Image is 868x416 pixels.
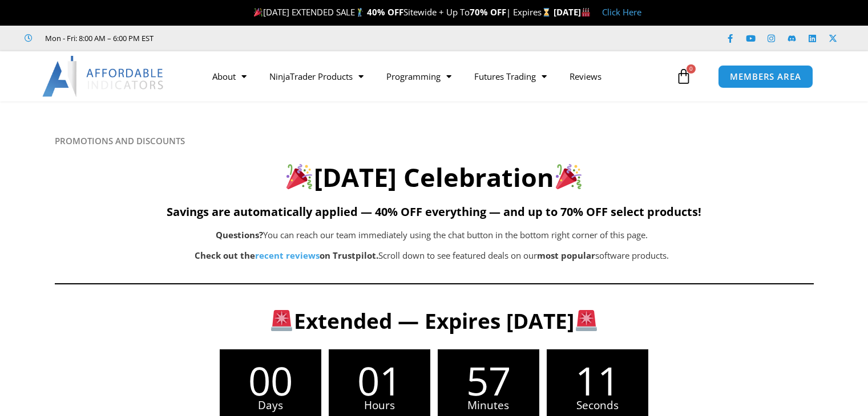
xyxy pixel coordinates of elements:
[329,361,430,400] span: 01
[367,6,403,18] strong: 40% OFF
[255,250,320,261] a: recent reviews
[55,205,814,219] h5: Savings are automatically applied — 40% OFF everything — and up to 70% OFF select products!
[542,8,551,17] img: ⌛
[730,72,801,81] span: MEMBERS AREA
[220,400,321,411] span: Days
[271,310,292,331] img: 🚨
[42,56,165,97] img: LogoAI | Affordable Indicators – NinjaTrader
[42,31,154,45] span: Mon - Fri: 8:00 AM – 6:00 PM EST
[576,310,597,331] img: 🚨
[718,65,813,88] a: MEMBERS AREA
[329,400,430,411] span: Hours
[602,6,641,18] a: Click Here
[251,6,554,18] span: [DATE] EXTENDED SALE Sitewide + Up To | Expires
[375,63,463,89] a: Programming
[55,161,814,194] h2: [DATE] Celebration
[554,6,591,18] strong: [DATE]
[547,361,648,400] span: 11
[112,248,752,264] p: Scroll down to see featured deals on our software products.
[258,63,375,89] a: NinjaTrader Products
[286,164,312,189] img: 🎉
[438,400,539,411] span: Minutes
[582,8,590,17] img: 🏭
[254,8,263,17] img: 🎉
[556,164,582,189] img: 🎉
[169,32,341,44] iframe: Customer reviews powered by Trustpilot
[356,8,364,17] img: 🏌️‍♂️
[470,6,506,18] strong: 70% OFF
[201,63,673,89] nav: Menu
[216,229,263,240] b: Questions?
[558,63,613,89] a: Reviews
[55,136,814,146] h6: PROMOTIONS AND DISCOUNTS
[220,361,321,400] span: 00
[537,250,595,261] b: most popular
[463,63,558,89] a: Futures Trading
[659,60,709,93] a: 0
[201,63,258,89] a: About
[547,400,648,411] span: Seconds
[115,307,754,335] h3: Extended — Expires [DATE]
[112,227,752,243] p: You can reach our team immediately using the chat button in the bottom right corner of this page.
[195,250,378,261] strong: Check out the on Trustpilot.
[438,361,539,400] span: 57
[687,64,696,74] span: 0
